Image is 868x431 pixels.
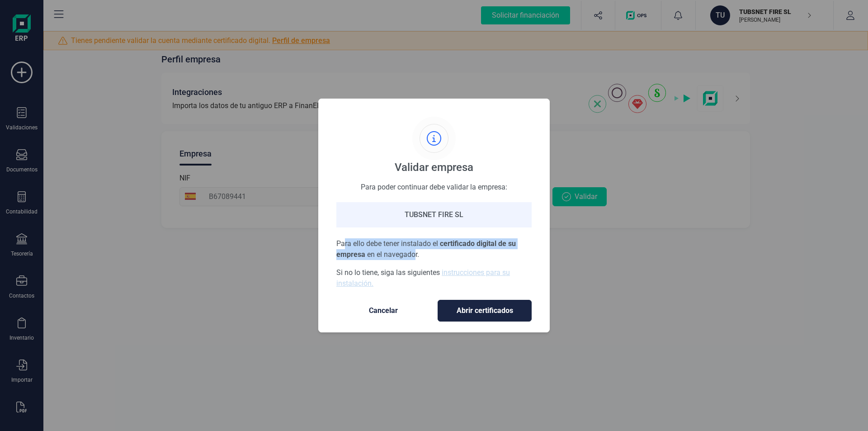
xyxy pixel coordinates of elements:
[336,300,430,322] button: Cancelar
[395,160,473,175] div: Validar empresa
[438,300,532,322] button: Abrir certificados
[336,267,532,289] p: Si no lo tiene, siga las siguientes
[336,182,532,191] div: Para poder continuar debe validar la empresa:
[336,238,532,260] p: Para ello debe tener instalado el en el navegador.
[336,202,532,227] div: TUBSNET FIRE SL
[447,305,522,316] span: Abrir certificados
[345,305,421,316] span: Cancelar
